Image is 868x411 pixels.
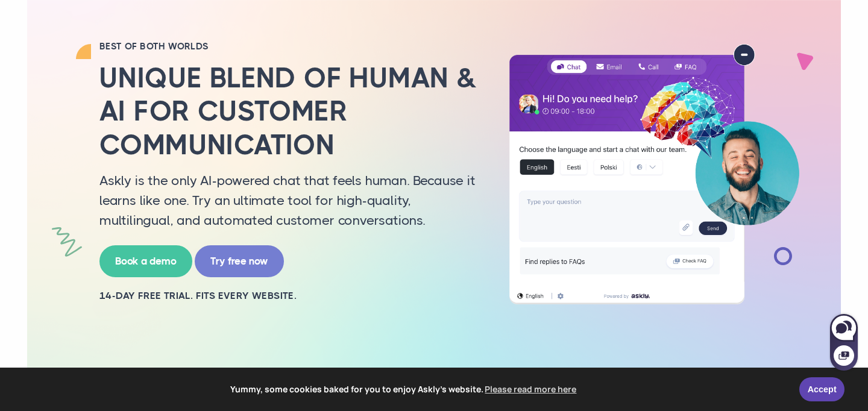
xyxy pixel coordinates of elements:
p: Askly is the only AI-powered chat that feels human. Because it learns like one. Try an ultimate t... [99,171,479,230]
span: Yummy, some cookies baked for you to enjoy Askly's website. [17,380,791,398]
a: learn more about cookies [483,380,579,398]
a: Accept [799,377,844,401]
a: Try free now [195,245,284,277]
iframe: Askly chat [829,312,859,372]
h2: 14-day free trial. Fits every website. [99,289,479,303]
img: AI multilingual chat [497,44,811,304]
a: Book a demo [99,245,192,277]
h2: Unique blend of human & AI for customer communication [99,61,479,162]
h2: BEST OF BOTH WORLDS [99,40,479,52]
